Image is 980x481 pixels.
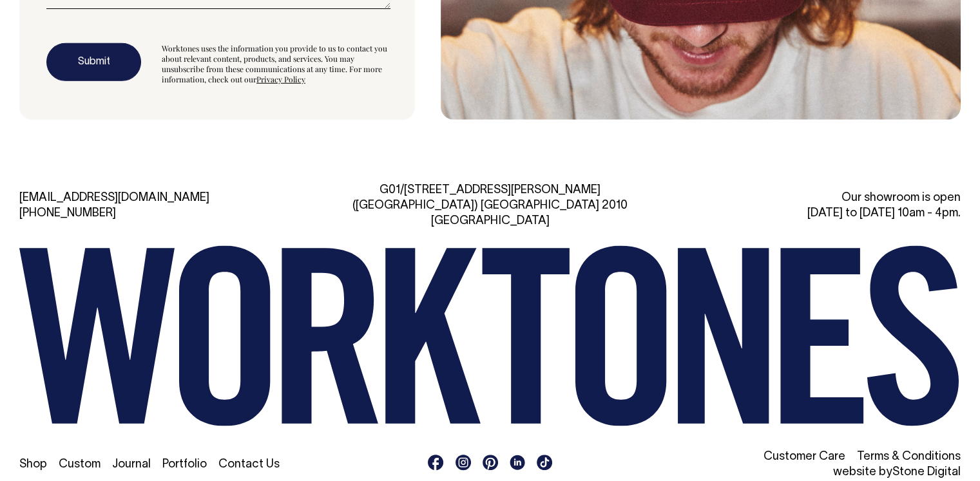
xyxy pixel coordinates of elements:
[46,43,141,82] button: Submit
[162,459,207,470] a: Portfolio
[340,183,640,229] div: G01/[STREET_ADDRESS][PERSON_NAME] ([GEOGRAPHIC_DATA]) [GEOGRAPHIC_DATA] 2010 [GEOGRAPHIC_DATA]
[764,451,845,462] a: Customer Care
[19,208,116,219] a: [PHONE_NUMBER]
[19,193,209,203] a: [EMAIL_ADDRESS][DOMAIN_NAME]
[59,459,101,470] a: Custom
[256,74,305,84] a: Privacy Policy
[162,43,388,84] div: Worktones uses the information you provide to us to contact you about relevant content, products,...
[660,191,961,222] div: Our showroom is open [DATE] to [DATE] 10am - 4pm.
[892,467,961,478] a: Stone Digital
[857,451,961,462] a: Terms & Conditions
[112,459,151,470] a: Journal
[660,465,961,480] li: website by
[19,459,47,470] a: Shop
[218,459,280,470] a: Contact Us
